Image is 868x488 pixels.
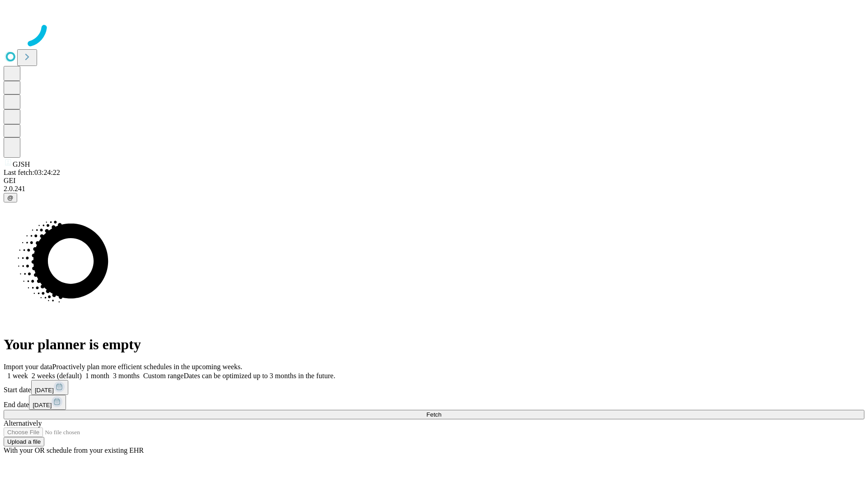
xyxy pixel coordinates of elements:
[4,193,17,202] button: @
[4,336,864,353] h1: Your planner is empty
[4,185,864,193] div: 2.0.241
[32,372,82,380] span: 2 weeks (default)
[4,177,864,185] div: GEI
[113,372,140,380] span: 3 months
[33,402,52,408] span: [DATE]
[4,410,864,419] button: Fetch
[52,363,242,371] span: Proactively plan more efficient schedules in the upcoming weeks.
[184,372,335,380] span: Dates can be optimized up to 3 months in the future.
[4,169,60,176] span: Last fetch: 03:24:22
[426,411,441,418] span: Fetch
[29,395,66,410] button: [DATE]
[4,437,44,446] button: Upload a file
[7,372,28,380] span: 1 week
[31,380,68,395] button: [DATE]
[35,387,54,394] span: [DATE]
[4,380,864,395] div: Start date
[4,446,144,454] span: With your OR schedule from your existing EHR
[4,363,52,371] span: Import your data
[7,194,14,201] span: @
[85,372,109,380] span: 1 month
[4,395,864,410] div: End date
[4,419,42,427] span: Alternatively
[13,160,30,168] span: GJSH
[143,372,184,380] span: Custom range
